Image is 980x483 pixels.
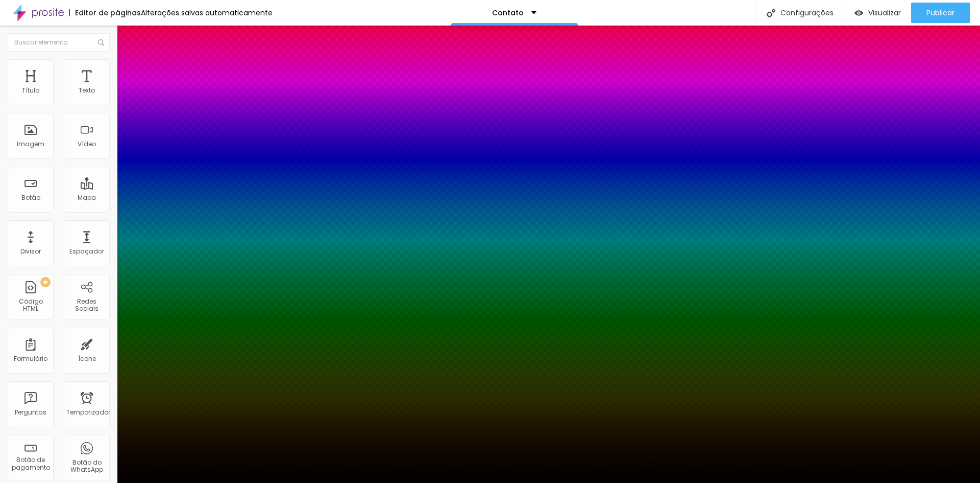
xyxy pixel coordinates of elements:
[8,33,110,52] input: Buscar elemento
[15,408,46,417] font: Perguntas
[21,193,40,202] font: Botão
[69,247,104,256] font: Espaçador
[854,9,863,17] img: view-1.svg
[98,39,104,45] img: Ícone
[141,8,273,18] font: Alterações salvas automaticamente
[19,297,43,313] font: Código HTML
[78,193,96,202] font: Mapa
[75,8,141,18] font: Editor de páginas
[868,8,901,18] font: Visualizar
[79,86,95,95] font: Texto
[911,3,970,23] button: Publicar
[767,9,775,17] img: Ícone
[66,408,110,417] font: Temporizador
[12,455,50,471] font: Botão de pagamento
[492,8,524,18] font: Contato
[78,354,96,363] font: Ícone
[78,140,96,148] font: Vídeo
[780,8,834,18] font: Configurações
[20,247,41,256] font: Divisor
[75,297,99,313] font: Redes Sociais
[70,458,103,474] font: Botão do WhatsApp
[17,140,44,148] font: Imagem
[844,3,911,23] button: Visualizar
[926,8,954,18] font: Publicar
[22,86,39,95] font: Título
[14,354,47,363] font: Formulário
